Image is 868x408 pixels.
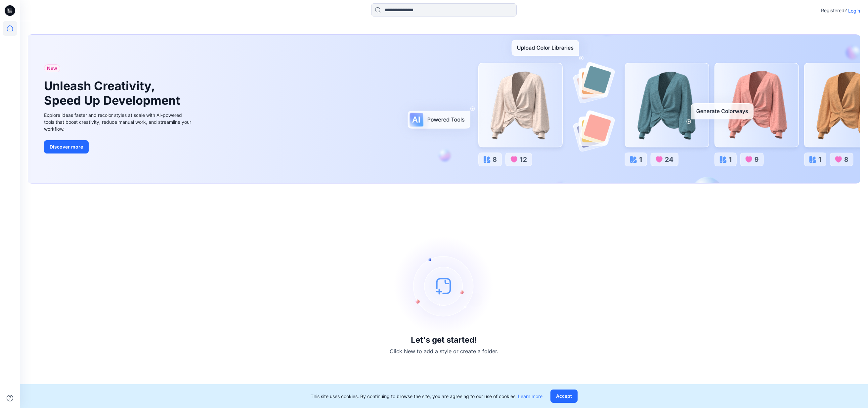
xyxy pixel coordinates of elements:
[394,236,494,335] img: empty-state-image.svg
[821,7,847,15] p: Registered?
[44,112,193,132] div: Explore ideas faster and recolor styles at scale with AI-powered tools that boost creativity, red...
[518,393,542,399] a: Learn more
[550,390,578,403] button: Accept
[848,7,860,14] p: Login
[411,335,477,345] h3: Let's get started!
[44,79,183,107] h1: Unleash Creativity, Speed Up Development
[47,64,57,72] span: New
[390,347,498,355] p: Click New to add a style or create a folder.
[44,140,193,153] a: Discover more
[311,393,542,400] p: This site uses cookies. By continuing to browse the site, you are agreeing to our use of cookies.
[44,140,89,153] button: Discover more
